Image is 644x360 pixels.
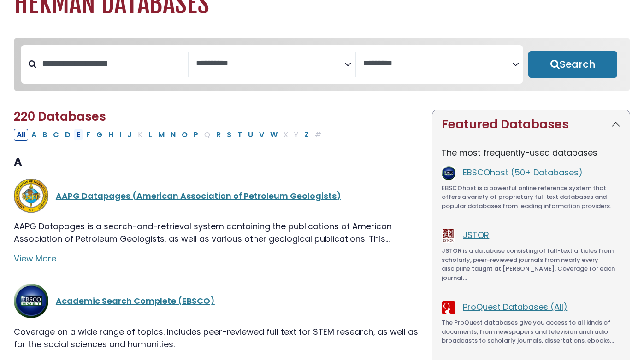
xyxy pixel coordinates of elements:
[14,253,56,264] a: View More
[146,129,155,141] button: Filter Results L
[267,129,280,141] button: Filter Results W
[56,295,215,307] a: Academic Search Complete (EBSCO)
[196,59,344,69] textarea: Search
[235,129,245,141] button: Filter Results T
[191,129,201,141] button: Filter Results P
[124,129,135,141] button: Filter Results J
[213,129,224,141] button: Filter Results R
[36,56,188,71] input: Search database by title or keyword
[442,146,620,159] p: The most frequently-used databases
[40,129,50,141] button: Filter Results B
[168,129,178,141] button: Filter Results N
[463,301,567,313] a: ProQuest Databases (All)
[106,129,116,141] button: Filter Results H
[50,129,62,141] button: Filter Results C
[14,108,106,125] span: 220 Databases
[14,128,325,140] div: Alpha-list to filter by first letter of database name
[528,51,618,78] button: Submit for Search Results
[245,129,256,141] button: Filter Results U
[117,129,124,141] button: Filter Results I
[155,129,167,141] button: Filter Results M
[442,246,620,282] p: JSTOR is a database consisting of full-text articles from scholarly, peer-reviewed journals from ...
[56,190,341,202] a: AAPG Datapages (American Association of Petroleum Geologists)
[14,129,28,141] button: All
[94,129,105,141] button: Filter Results G
[62,129,73,141] button: Filter Results D
[74,129,83,141] button: Filter Results E
[301,129,312,141] button: Filter Results Z
[29,129,39,141] button: Filter Results A
[442,318,620,345] p: The ProQuest databases give you access to all kinds of documents, from newspapers and television ...
[442,184,620,211] p: EBSCOhost is a powerful online reference system that offers a variety of proprietary full text da...
[256,129,267,141] button: Filter Results V
[224,129,234,141] button: Filter Results S
[14,38,630,91] nav: Search filters
[14,156,421,169] h3: A
[14,325,421,350] p: Coverage on a wide range of topics. Includes peer-reviewed full text for STEM research, as well a...
[463,167,583,178] a: EBSCOhost (50+ Databases)
[363,59,512,69] textarea: Search
[432,110,630,139] button: Featured Databases
[179,129,190,141] button: Filter Results O
[463,229,489,241] a: JSTOR
[14,220,421,245] p: AAPG Datapages is a search-and-retrieval system containing the publications of American Associati...
[83,129,93,141] button: Filter Results F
